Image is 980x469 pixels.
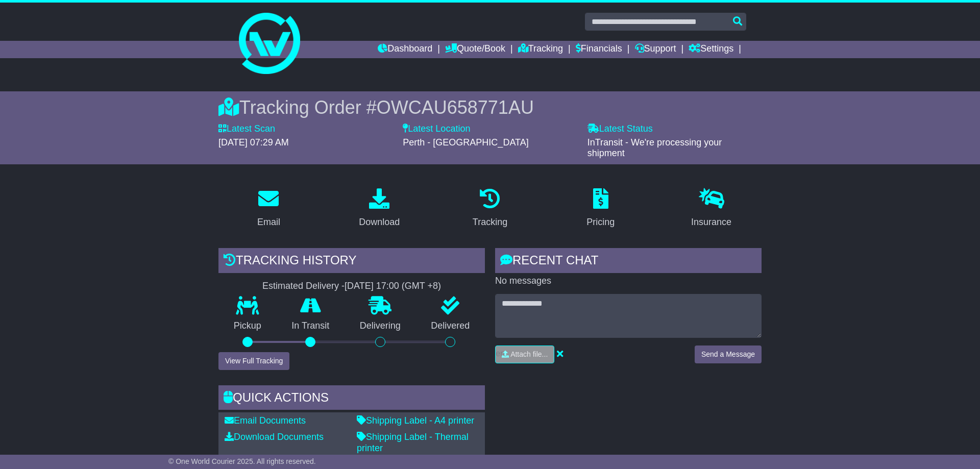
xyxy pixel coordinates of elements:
p: Delivered [416,320,485,332]
a: Tracking [518,41,563,58]
div: Tracking Order # [218,96,762,118]
div: Tracking [473,215,507,229]
div: Tracking history [218,248,485,276]
div: Pricing [586,215,615,229]
label: Latest Scan [218,124,275,135]
button: View Full Tracking [218,352,289,370]
label: Latest Location [403,124,470,135]
p: Delivering [345,320,416,332]
span: Perth - [GEOGRAPHIC_DATA] [403,137,528,147]
span: [DATE] 07:29 AM [218,137,289,147]
a: Settings [689,41,733,58]
div: RECENT CHAT [495,248,762,276]
a: Support [635,41,676,58]
a: Quote/Book [445,41,505,58]
div: Estimated Delivery - [218,281,485,292]
p: Pickup [218,320,277,332]
a: Email Documents [225,415,306,426]
div: Quick Actions [218,385,485,413]
a: Email [251,185,287,233]
p: No messages [495,276,762,287]
span: OWCAU658771AU [377,97,534,118]
a: Shipping Label - Thermal printer [357,432,469,453]
a: Pricing [580,185,621,233]
a: Download [352,185,406,233]
label: Latest Status [587,124,653,135]
a: Dashboard [378,41,432,58]
span: © One World Courier 2025. All rights reserved. [168,457,316,465]
a: Tracking [466,185,514,233]
div: Email [257,215,280,229]
a: Financials [576,41,622,58]
button: Send a Message [695,345,762,363]
div: Download [359,215,400,229]
div: Insurance [691,215,731,229]
a: Insurance [684,185,738,233]
div: [DATE] 17:00 (GMT +8) [345,281,441,292]
span: InTransit - We're processing your shipment [587,137,722,159]
a: Shipping Label - A4 printer [357,415,474,426]
p: In Transit [277,320,345,332]
a: Download Documents [225,432,324,442]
